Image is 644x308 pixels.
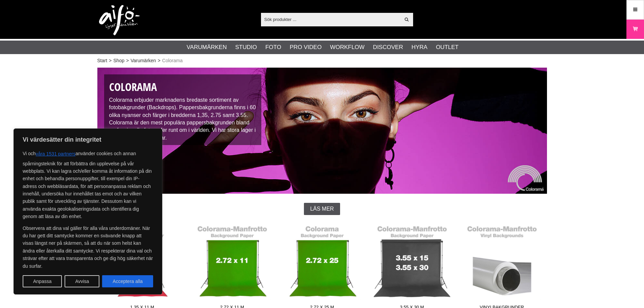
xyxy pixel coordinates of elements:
[126,57,129,64] span: >
[23,275,62,287] button: Anpassa
[130,57,156,64] a: Varumärken
[23,136,153,144] p: Vi värdesätter din integritet
[113,57,124,64] a: Shop
[265,43,281,52] a: Foto
[104,74,262,145] div: Colorama erbjuder marknadens bredaste sortiment av fotobakgrunder (Backdrops). Pappersbakgrundern...
[14,128,162,294] div: Vi värdesätter din integritet
[235,43,257,52] a: Studio
[99,5,140,35] img: logo.png
[187,43,227,52] a: Varumärken
[23,148,153,220] p: Vi och använder cookies och annan spårningsteknik för att förbättra din upplevelse på vår webbpla...
[109,79,257,95] h1: Colorama
[97,57,108,64] a: Start
[436,43,458,52] a: Outlet
[373,43,403,52] a: Discover
[109,57,112,64] span: >
[36,148,76,160] button: våra 1531 partners
[97,68,547,194] img: Colorama Fotobakgrunder
[411,43,427,52] a: Hyra
[65,275,99,287] button: Avvisa
[102,275,153,287] button: Acceptera alla
[261,14,401,24] input: Sök produkter ...
[158,57,160,64] span: >
[162,57,183,64] span: Colorama
[310,206,334,212] span: Läs mer
[330,43,364,52] a: Workflow
[290,43,321,52] a: Pro Video
[23,224,153,270] p: Observera att dina val gäller för alla våra underdomäner. När du har gett ditt samtycke kommer en...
